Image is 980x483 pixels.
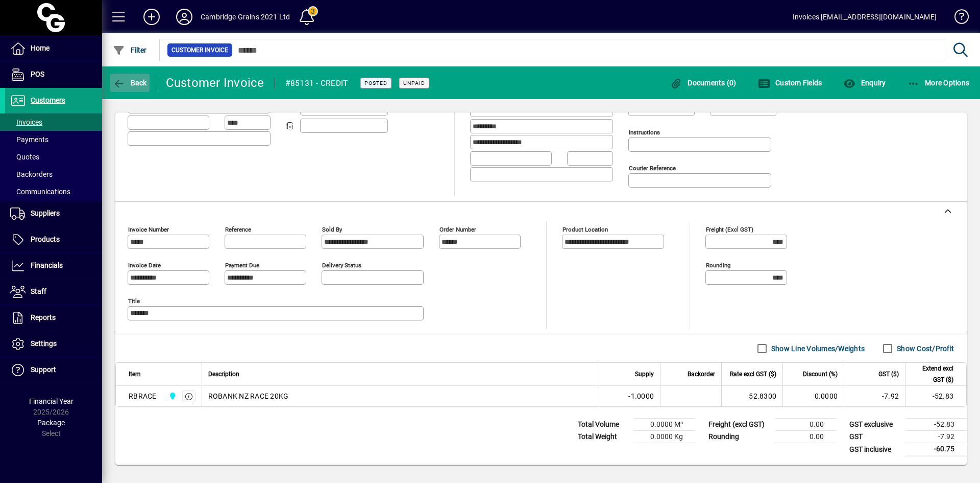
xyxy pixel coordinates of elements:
a: Payments [5,131,102,148]
app-page-header-button: Back [102,74,158,92]
a: Settings [5,331,102,357]
span: Package [37,419,65,427]
td: Total Weight [573,431,634,443]
td: GST [844,431,905,443]
span: Financials [31,261,63,269]
td: Freight (excl GST) [703,419,775,431]
span: Unpaid [403,80,425,86]
mat-label: Sold by [322,226,342,233]
a: Financials [5,253,102,279]
span: Documents (0) [670,79,737,87]
td: -60.75 [905,443,967,456]
span: Back [113,79,147,87]
button: More Options [905,74,972,92]
td: Rounding [703,431,775,443]
a: Quotes [5,148,102,166]
span: Products [31,235,60,243]
span: POS [31,70,44,78]
a: Communications [5,183,102,200]
span: Description [208,369,239,380]
a: Backorders [5,166,102,183]
span: Quotes [10,153,39,161]
mat-label: Rounding [706,262,730,269]
mat-label: Order number [439,226,476,233]
span: Customer Invoice [171,45,228,55]
mat-label: Reference [225,226,251,233]
mat-label: Instructions [629,129,660,136]
td: -7.92 [905,431,967,443]
a: Reports [5,305,102,331]
mat-label: Product location [562,226,608,233]
mat-label: Delivery status [322,262,361,269]
a: Products [5,227,102,252]
a: POS [5,62,102,87]
button: Custom Fields [755,74,825,92]
td: -52.83 [905,419,967,431]
mat-label: Invoice date [128,262,161,269]
span: Financial Year [29,397,73,405]
span: Item [129,369,141,380]
td: GST exclusive [844,419,905,431]
span: Reports [31,313,56,321]
td: 0.00 [775,431,836,443]
span: Backorders [10,170,53,178]
a: Suppliers [5,201,102,226]
span: Discount (%) [803,369,838,380]
button: Back [110,74,150,92]
span: Extend excl GST ($) [912,363,953,385]
mat-label: Title [128,297,140,305]
mat-label: Freight (excl GST) [706,226,753,233]
button: Filter [110,41,150,59]
a: Knowledge Base [947,2,967,35]
td: 0.00 [775,419,836,431]
span: Support [31,365,56,374]
button: Enquiry [841,74,888,92]
mat-label: Invoice number [128,226,169,233]
span: ROBANK NZ RACE 20KG [208,391,289,401]
span: Rate excl GST ($) [730,369,776,380]
td: Total Volume [573,419,634,431]
div: RBRACE [129,391,157,401]
button: Documents (0) [668,74,739,92]
td: 0.0000 M³ [634,419,695,431]
a: Invoices [5,113,102,131]
span: Settings [31,339,57,348]
span: More Options [908,79,970,87]
span: Suppliers [31,209,60,217]
span: Cambridge Grains 2021 Ltd [166,390,178,402]
a: Support [5,357,102,383]
label: Show Line Volumes/Weights [769,343,865,354]
div: Customer Invoice [166,75,264,91]
span: Staff [31,287,46,295]
span: Backorder [688,369,715,380]
span: Home [31,44,50,52]
button: Profile [168,8,201,26]
td: -52.83 [905,386,966,406]
span: Invoices [10,118,42,126]
mat-label: Courier Reference [629,165,676,172]
div: #85131 - CREDIT [285,75,348,91]
div: 52.8300 [728,391,776,401]
div: Invoices [EMAIL_ADDRESS][DOMAIN_NAME] [793,9,937,25]
a: Home [5,36,102,61]
mat-label: Payment due [225,262,259,269]
td: 0.0000 [782,386,844,406]
span: Filter [113,46,147,54]
button: Add [135,8,168,26]
a: Staff [5,279,102,305]
span: Custom Fields [758,79,822,87]
td: 0.0000 Kg [634,431,695,443]
span: -1.0000 [628,391,654,401]
span: GST ($) [878,369,899,380]
span: Enquiry [843,79,886,87]
div: Cambridge Grains 2021 Ltd [201,9,290,25]
span: Communications [10,188,70,196]
td: -7.92 [844,386,905,406]
span: Supply [635,369,654,380]
span: Payments [10,135,48,144]
label: Show Cost/Profit [895,343,954,354]
td: GST inclusive [844,443,905,456]
span: Customers [31,96,65,104]
span: Posted [364,80,387,86]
